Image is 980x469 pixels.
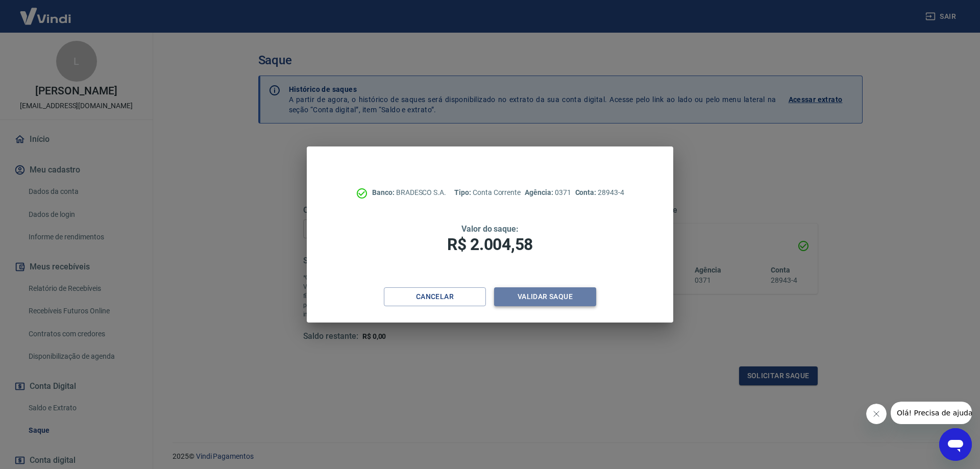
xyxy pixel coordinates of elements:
[454,188,473,196] span: Tipo:
[384,287,486,306] button: Cancelar
[494,287,596,306] button: Validar saque
[454,187,521,198] p: Conta Corrente
[525,187,571,198] p: 0371
[866,404,887,424] iframe: Close message
[525,188,555,196] span: Agência:
[575,188,598,196] span: Conta:
[372,188,396,196] span: Banco:
[6,7,86,15] span: Olá! Precisa de ajuda?
[891,402,972,424] iframe: Message from company
[939,428,972,461] iframe: Button to launch messaging window
[575,187,624,198] p: 28943-4
[461,224,519,234] span: Valor do saque:
[372,187,446,198] p: BRADESCO S.A.
[447,235,533,254] span: R$ 2.004,58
